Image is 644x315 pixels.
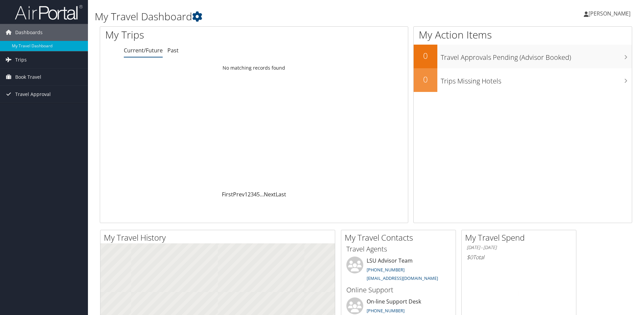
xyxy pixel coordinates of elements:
[257,191,260,198] a: 5
[467,253,571,261] h6: Total
[343,257,454,284] li: LSU Advisor Team
[346,244,451,254] h3: Travel Agents
[15,69,41,86] span: Book Travel
[105,28,275,42] h1: My Trips
[100,62,408,74] td: No matching records found
[248,191,251,198] a: 2
[245,191,248,198] a: 1
[251,191,254,198] a: 3
[441,49,632,62] h3: Travel Approvals Pending (Advisor Booked)
[414,74,437,85] h2: 0
[15,24,43,41] span: Dashboards
[167,47,179,54] a: Past
[414,45,632,68] a: 0Travel Approvals Pending (Advisor Booked)
[345,232,456,243] h2: My Travel Contacts
[254,191,257,198] a: 4
[367,275,438,281] a: [EMAIL_ADDRESS][DOMAIN_NAME]
[346,285,451,295] h3: Online Support
[260,191,264,198] span: …
[15,51,27,68] span: Trips
[414,50,437,62] h2: 0
[441,73,632,86] h3: Trips Missing Hotels
[367,267,405,273] a: [PHONE_NUMBER]
[233,191,245,198] a: Prev
[104,232,335,243] h2: My Travel History
[467,253,473,261] span: $0
[222,191,233,198] a: First
[465,232,576,243] h2: My Travel Spend
[264,191,276,198] a: Next
[367,308,405,314] a: [PHONE_NUMBER]
[15,86,51,103] span: Travel Approval
[124,47,163,54] a: Current/Future
[467,244,571,251] h6: [DATE] - [DATE]
[414,68,632,92] a: 0Trips Missing Hotels
[15,4,83,20] img: airportal-logo.png
[584,3,637,24] a: [PERSON_NAME]
[589,10,630,17] span: [PERSON_NAME]
[95,9,456,24] h1: My Travel Dashboard
[414,28,632,42] h1: My Action Items
[276,191,286,198] a: Last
